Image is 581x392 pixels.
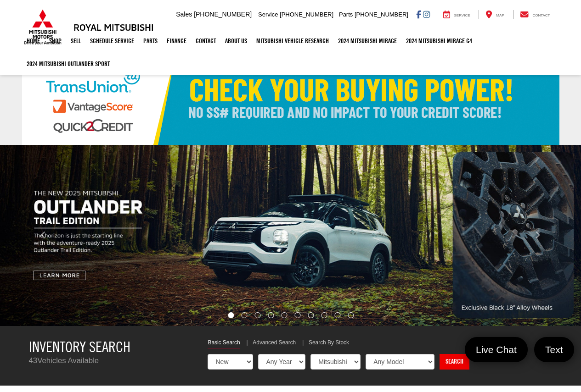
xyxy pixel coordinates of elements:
[66,29,85,52] a: Sell
[255,312,261,318] li: Go to slide number 3.
[321,312,327,318] li: Go to slide number 8.
[22,53,559,145] img: Check Your Buying Power
[253,339,296,348] a: Advanced Search
[280,11,333,18] span: [PHONE_NUMBER]
[258,11,278,18] span: Service
[416,11,421,18] a: Facebook: Click to visit our Facebook page
[471,343,521,356] span: Live Chat
[294,312,300,318] li: Go to slide number 6.
[423,11,430,18] a: Instagram: Click to visit our Instagram page
[208,354,253,370] select: Choose Vehicle Condition from the dropdown
[191,29,220,52] a: Contact
[45,29,66,52] a: Shop
[465,337,528,362] a: Live Chat
[454,13,470,17] span: Service
[401,29,477,52] a: 2024 Mitsubishi Mirage G4
[333,29,401,52] a: 2024 Mitsubishi Mirage
[242,312,248,318] li: Go to slide number 2.
[334,312,340,318] li: Go to slide number 9.
[308,312,314,318] li: Go to slide number 7.
[268,312,274,318] li: Go to slide number 4.
[139,29,162,52] a: Parts: Opens in a new tab
[282,312,288,318] li: Go to slide number 5.
[436,10,477,19] a: Service
[339,11,353,18] span: Parts
[366,354,434,370] select: Choose Model from the dropdown
[22,29,45,52] a: Home
[309,339,349,348] a: Search By Stock
[176,11,192,18] span: Sales
[513,10,557,19] a: Contact
[29,339,194,355] h3: Inventory Search
[73,22,154,32] h3: Royal Mitsubishi
[310,354,361,370] select: Choose Make from the dropdown
[208,339,240,348] a: Basic Search
[29,356,38,365] span: 43
[29,355,194,366] p: Vehicles Available
[220,29,252,52] a: About Us
[479,10,511,19] a: Map
[85,29,139,52] a: Schedule Service: Opens in a new tab
[355,11,408,18] span: [PHONE_NUMBER]
[258,354,305,370] select: Choose Year from the dropdown
[541,343,568,356] span: Text
[162,29,191,52] a: Finance
[252,29,333,52] a: Mitsubishi Vehicle Research
[496,13,504,17] span: Map
[228,312,234,318] li: Go to slide number 1.
[22,52,114,75] a: 2024 Mitsubishi Outlander SPORT
[22,9,63,45] img: Mitsubishi
[440,354,469,370] a: Search
[532,13,550,17] span: Contact
[348,312,354,318] li: Go to slide number 10.
[494,163,581,308] button: Click to view next picture.
[194,11,252,18] span: [PHONE_NUMBER]
[534,337,574,362] a: Text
